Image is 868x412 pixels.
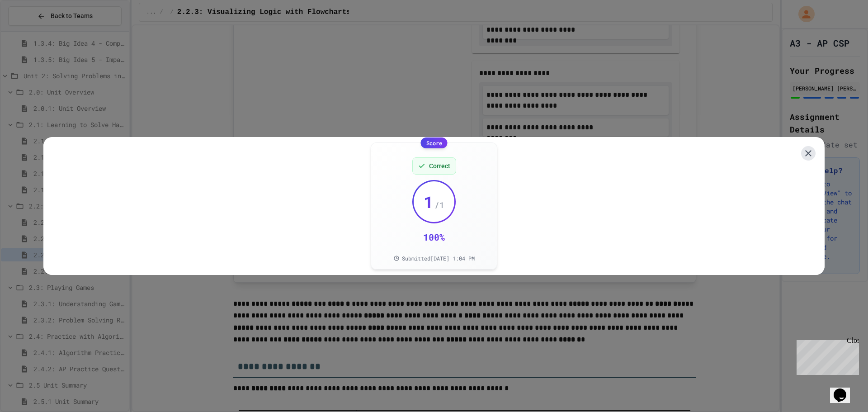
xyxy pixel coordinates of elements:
[421,137,448,148] div: Score
[830,376,859,403] iframe: chat widget
[423,231,445,243] div: 100 %
[793,336,859,375] iframe: chat widget
[4,4,62,57] div: Chat with us now!Close
[424,193,434,211] span: 1
[429,161,450,170] span: Correct
[402,255,475,262] span: Submitted [DATE] 1:04 PM
[434,199,444,211] span: / 1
